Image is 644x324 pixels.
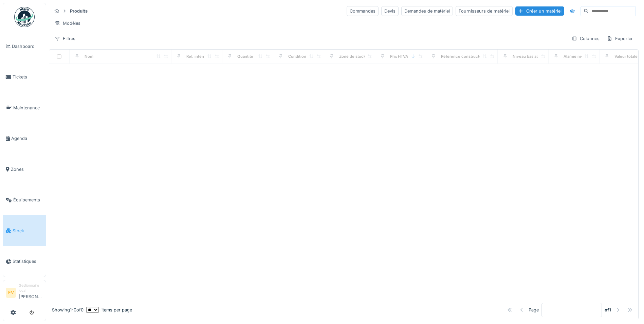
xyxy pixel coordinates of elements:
div: Alarme niveau bas [564,54,597,59]
a: Statistiques [3,246,46,277]
div: Showing 1 - 0 of 0 [52,307,84,313]
li: FV [6,288,16,298]
div: Gestionnaire local [19,283,43,293]
div: Ref. interne [186,54,208,59]
div: Prix HTVA [390,54,408,59]
span: Agenda [11,135,43,142]
strong: Produits [67,8,90,14]
div: Zone de stockage [339,54,372,59]
div: Demandes de matériel [401,6,453,16]
div: Valeur totale [614,54,638,59]
div: Conditionnement [288,54,320,59]
span: Statistiques [13,258,43,265]
a: Stock [3,215,46,246]
div: Exporter [604,34,636,43]
div: Niveau bas atteint ? [513,54,549,59]
span: Zones [11,166,43,173]
a: Maintenance [3,92,46,123]
a: Agenda [3,123,46,154]
span: Équipements [13,197,43,203]
span: Tickets [13,74,43,80]
div: Créer un matériel [515,6,564,16]
div: Quantité [237,54,253,59]
div: Référence constructeur [441,54,485,59]
div: Modèles [52,18,84,28]
a: Équipements [3,185,46,216]
div: Nom [85,54,93,59]
div: Commandes [347,6,379,16]
div: Page [529,307,539,313]
div: Colonnes [569,34,603,43]
a: FV Gestionnaire local[PERSON_NAME] [6,283,43,304]
div: Fournisseurs de matériel [456,6,513,16]
li: [PERSON_NAME] [19,283,43,303]
span: Dashboard [12,43,43,50]
div: Filtres [52,34,78,43]
span: Stock [13,228,43,234]
strong: of 1 [605,307,611,313]
a: Dashboard [3,31,46,62]
a: Zones [3,154,46,185]
a: Tickets [3,62,46,93]
span: Maintenance [13,105,43,111]
div: items per page [86,307,132,313]
div: Devis [381,6,399,16]
img: Badge_color-CXgf-gQk.svg [14,7,35,27]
